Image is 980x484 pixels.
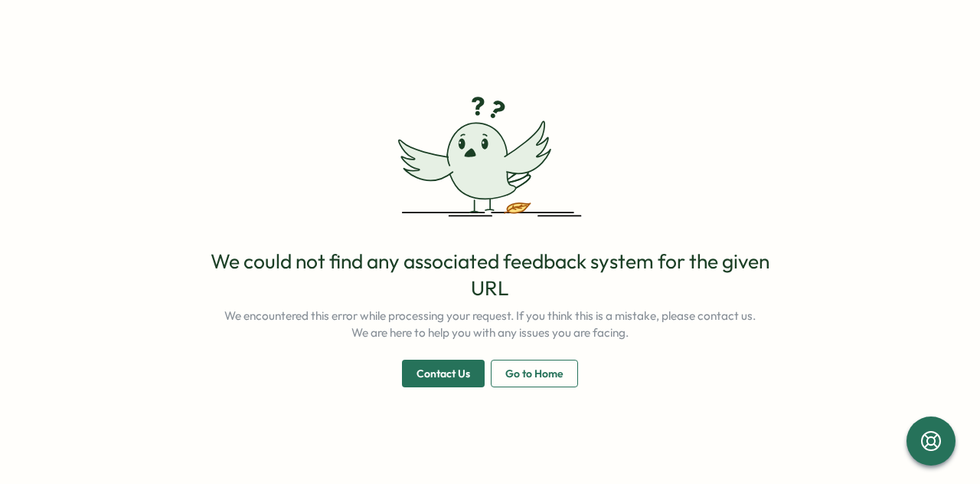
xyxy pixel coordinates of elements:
[196,248,784,301] p: We could not find any associated feedback system for the given URL
[416,361,470,387] span: Contact Us
[402,360,485,387] button: Contact Us
[224,308,756,341] p: We encountered this error while processing your request. If you think this is a mistake, please c...
[505,361,563,387] span: Go to Home
[491,360,578,387] button: Go to Home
